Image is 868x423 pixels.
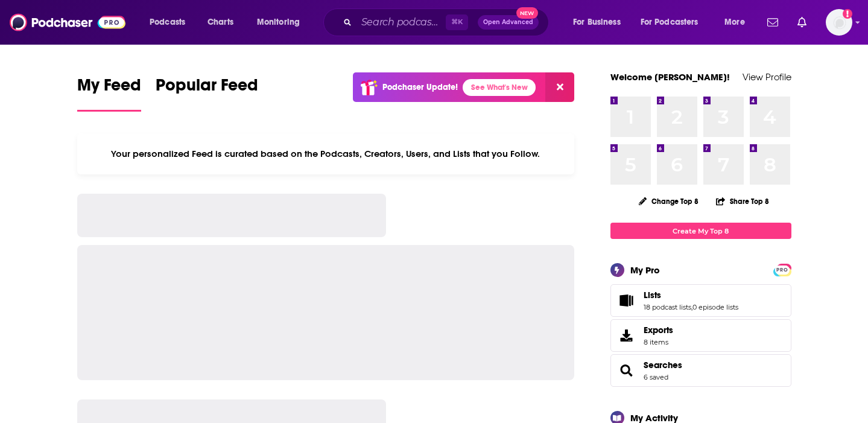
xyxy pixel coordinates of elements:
[615,362,639,379] a: Searches
[716,13,760,32] button: open menu
[156,75,258,103] span: Popular Feed
[610,354,791,387] span: Searches
[10,11,125,34] img: Podchaser - Follow, Share and Rate Podcasts
[207,14,233,31] span: Charts
[843,9,852,19] svg: Add a profile image
[715,189,770,213] button: Share Top 8
[644,360,682,371] a: Searches
[573,14,621,31] span: For Business
[610,319,791,352] a: Exports
[77,75,141,112] a: My Feed
[743,71,791,83] a: View Profile
[483,19,533,25] span: Open Advanced
[610,284,791,317] span: Lists
[826,9,852,36] img: User Profile
[478,15,539,30] button: Open AdvancedNew
[826,9,852,36] button: Show profile menu
[644,338,673,346] span: 8 items
[446,14,468,30] span: ⌘ K
[200,13,241,32] a: Charts
[775,266,790,275] span: PRO
[615,292,639,309] a: Lists
[775,265,790,274] a: PRO
[249,13,315,32] button: open menu
[565,13,636,32] button: open menu
[156,75,258,112] a: Popular Feed
[724,14,745,31] span: More
[257,14,300,31] span: Monitoring
[644,373,668,381] a: 6 saved
[610,71,730,83] a: Welcome [PERSON_NAME]!
[644,290,738,301] a: Lists
[793,12,811,33] a: Show notifications dropdown
[762,12,783,33] a: Show notifications dropdown
[356,13,446,32] input: Search podcasts, credits, & more...
[632,194,706,209] button: Change Top 8
[141,13,201,32] button: open menu
[644,325,673,336] span: Exports
[633,13,716,32] button: open menu
[382,82,458,92] p: Podchaser Update!
[630,264,660,276] div: My Pro
[335,8,560,36] div: Search podcasts, credits, & more...
[641,14,699,31] span: For Podcasters
[691,303,692,311] span: ,
[77,133,575,174] div: Your personalized Feed is curated based on the Podcasts, Creators, Users, and Lists that you Follow.
[644,290,661,301] span: Lists
[463,79,536,96] a: See What's New
[516,7,538,19] span: New
[692,303,738,311] a: 0 episode lists
[610,223,791,239] a: Create My Top 8
[615,327,639,344] span: Exports
[826,9,852,36] span: Logged in as megcassidy
[77,75,141,103] span: My Feed
[150,14,185,31] span: Podcasts
[644,303,691,311] a: 18 podcast lists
